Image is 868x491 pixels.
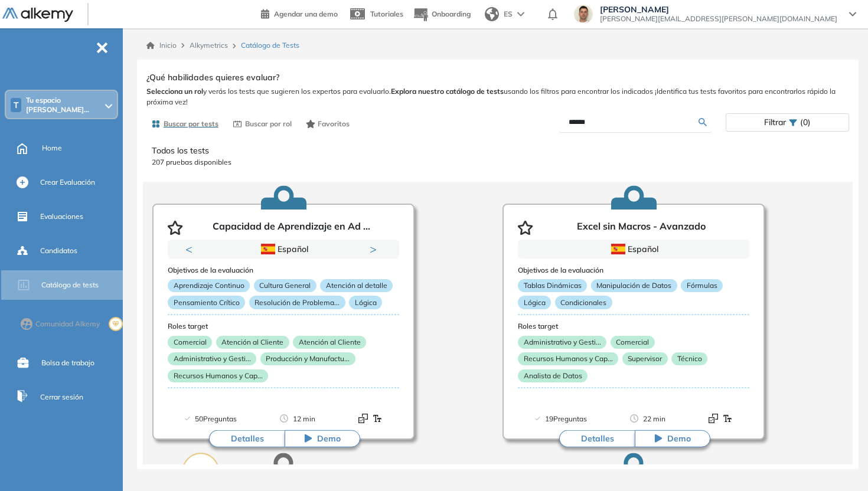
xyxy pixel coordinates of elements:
img: ESP [261,244,275,254]
span: Cerrar sesión [40,392,83,402]
span: Demo [317,433,341,444]
button: Favoritos [301,114,355,134]
button: Detalles [559,430,635,447]
p: Lógica [518,296,551,309]
p: 207 pruebas disponibles [152,157,844,168]
span: Candidatos [40,245,77,256]
span: Filtrar [764,114,786,131]
span: ES [504,9,513,19]
p: Tablas Dinámicas [518,279,587,292]
p: Atención al Cliente [216,336,289,349]
button: Next [370,243,381,255]
span: Favoritos [318,119,350,129]
button: Previous [185,243,197,255]
img: Format test logo [373,414,382,423]
button: Onboarding [413,2,471,27]
h3: Objetivos de la evaluación [168,266,399,274]
span: Evaluaciones [40,211,83,222]
p: Aprendizaje Continuo [168,279,250,292]
span: [PERSON_NAME] [600,5,837,14]
p: Técnico [671,352,707,365]
span: y verás los tests que sugieren los expertos para evaluarlo. usando los filtros para encontrar los... [146,86,849,107]
b: Selecciona un rol [146,87,203,96]
span: Catálogo de Tests [241,40,299,51]
span: 22 min [643,413,665,425]
button: Buscar por tests [146,114,223,134]
span: 50 Preguntas [195,413,237,425]
span: Crear Evaluación [40,177,95,188]
p: Excel sin Macros - Avanzado [577,221,706,235]
img: ESP [611,244,625,254]
h3: Roles target [168,322,399,330]
button: 2 [288,258,298,260]
button: Demo [635,430,710,447]
button: Demo [285,430,360,447]
p: Comercial [168,336,212,349]
span: Onboarding [432,9,471,18]
button: Buscar por rol [228,114,296,134]
h3: Objetivos de la evaluación [518,266,749,274]
a: Inicio [146,40,177,51]
span: 12 min [293,413,315,425]
p: Capacidad de Aprendizaje en Ad ... [213,221,370,235]
span: Home [42,143,62,153]
span: Agendar una demo [274,9,338,18]
img: Logo [2,8,73,22]
p: Comercial [611,336,655,349]
p: Recursos Humanos y Cap... [168,369,268,382]
span: Buscar por rol [245,119,292,129]
span: Bolsa de trabajo [41,358,94,368]
button: Detalles [209,430,285,447]
span: T [14,100,19,110]
img: Format test logo [709,414,718,423]
span: (0) [800,114,811,131]
span: ¿Qué habilidades quieres evaluar? [146,71,279,84]
p: Cultura General [254,279,316,292]
span: 19 Preguntas [545,413,587,425]
img: arrow [517,12,524,17]
p: Fórmulas [681,279,723,292]
p: Producción y Manufactu... [260,352,355,365]
p: Atención al Cliente [293,336,366,349]
div: Español [560,243,707,256]
span: Catálogo de tests [41,280,99,290]
a: Agendar una demo [261,6,338,20]
div: Español [210,243,357,256]
button: 1 [269,258,283,260]
p: Todos los tests [152,145,844,157]
p: Atención al detalle [320,279,393,292]
img: world [485,7,499,21]
img: Format test logo [723,414,732,423]
p: Resolución de Problema... [249,296,345,309]
p: Pensamiento Crítico [168,296,245,309]
p: Recursos Humanos y Cap... [518,352,618,365]
span: Demo [667,433,691,444]
b: Explora nuestro catálogo de tests [391,87,504,96]
span: Tu espacio [PERSON_NAME]... [26,96,103,114]
img: Format test logo [358,414,368,423]
span: Buscar por tests [164,119,218,129]
span: Alkymetrics [190,41,228,50]
span: [PERSON_NAME][EMAIL_ADDRESS][PERSON_NAME][DOMAIN_NAME] [600,14,837,24]
p: Administrativo y Gesti... [518,336,606,349]
h3: Roles target [518,322,749,330]
p: Manipulación de Datos [591,279,677,292]
p: Administrativo y Gesti... [168,352,256,365]
p: Condicionales [555,296,612,309]
p: Analista de Datos [518,369,588,382]
p: Supervisor [622,352,668,365]
span: Tutoriales [370,9,403,18]
p: Lógica [349,296,382,309]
